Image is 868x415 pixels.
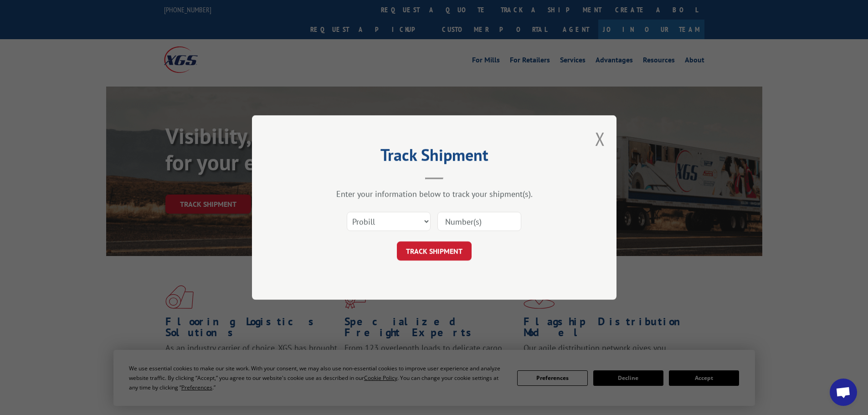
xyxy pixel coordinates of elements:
div: Enter your information below to track your shipment(s). [298,189,571,199]
a: Open chat [830,379,857,406]
input: Number(s) [437,212,521,231]
h2: Track Shipment [298,149,571,166]
button: TRACK SHIPMENT [397,241,472,261]
button: Close modal [595,127,605,151]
